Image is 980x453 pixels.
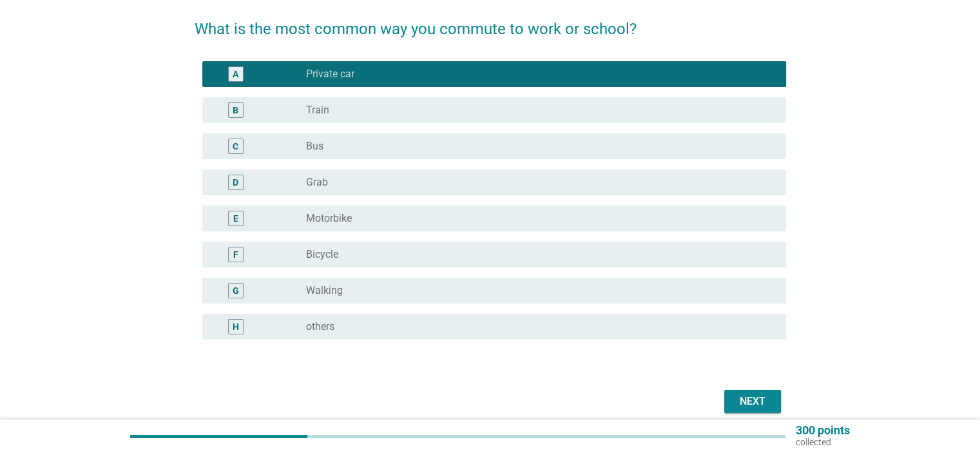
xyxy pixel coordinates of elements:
[306,284,343,297] label: Walking
[233,68,238,81] div: A
[233,104,238,117] div: B
[735,394,771,409] div: Next
[724,390,781,413] button: Next
[233,248,238,262] div: F
[233,320,239,334] div: H
[233,212,238,226] div: E
[306,248,338,261] label: Bicycle
[306,212,352,225] label: Motorbike
[796,425,850,436] p: 300 points
[306,320,334,333] label: others
[233,284,239,298] div: G
[306,176,328,189] label: Grab
[796,436,850,448] p: collected
[306,140,323,153] label: Bus
[195,5,786,41] h2: What is the most common way you commute to work or school?
[306,104,329,117] label: Train
[306,68,354,81] label: Private car
[233,140,238,153] div: C
[233,176,238,189] div: D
